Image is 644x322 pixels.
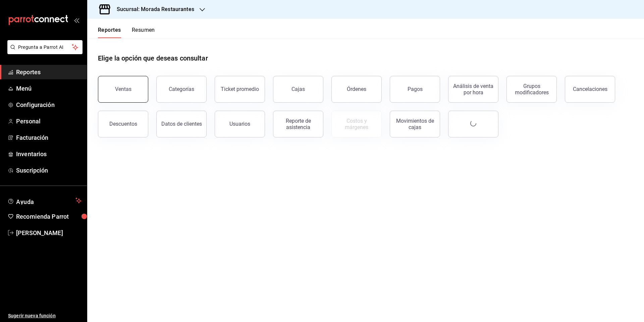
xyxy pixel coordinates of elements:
a: Cajas [273,76,323,103]
span: Configuración [16,100,82,109]
div: navigation tabs [98,27,155,38]
div: Grupos modificadores [511,83,552,96]
button: Descuentos [98,111,148,137]
button: Grupos modificadores [506,76,557,103]
div: Ventas [115,86,131,92]
div: Descuentos [109,121,137,127]
button: Usuarios [215,111,265,137]
button: Reportes [98,27,121,38]
div: Reporte de asistencia [277,118,319,130]
span: Reportes [16,68,82,77]
div: Cajas [291,85,305,93]
div: Usuarios [229,121,250,127]
button: Reporte de asistencia [273,111,323,137]
div: Costos y márgenes [336,118,377,130]
span: Recomienda Parrot [16,212,82,221]
span: Sugerir nueva función [8,312,82,319]
button: Análisis de venta por hora [448,76,498,103]
div: Ticket promedio [221,86,259,92]
span: Facturación [16,133,82,142]
div: Pagos [408,86,423,92]
div: Órdenes [347,86,366,92]
button: Categorías [156,76,207,103]
span: Inventarios [16,149,82,158]
button: Resumen [132,27,155,38]
div: Cancelaciones [573,86,607,92]
span: Personal [16,117,82,126]
div: Movimientos de cajas [394,118,436,130]
button: Órdenes [331,76,382,103]
span: Ayuda [16,197,73,205]
button: Pagos [390,76,440,103]
button: Ventas [98,76,148,103]
button: Movimientos de cajas [390,111,440,137]
span: Suscripción [16,166,82,175]
div: Análisis de venta por hora [452,83,494,96]
span: [PERSON_NAME] [16,228,82,237]
button: Ticket promedio [215,76,265,103]
button: Contrata inventarios para ver este reporte [331,111,382,137]
h3: Sucursal: Morada Restaurantes [111,5,194,13]
span: Menú [16,84,82,93]
div: Categorías [169,86,194,92]
button: open_drawer_menu [74,17,79,23]
span: Pregunta a Parrot AI [18,44,72,51]
button: Cancelaciones [565,76,615,103]
button: Pregunta a Parrot AI [7,40,83,54]
div: Datos de clientes [161,121,202,127]
h1: Elige la opción que deseas consultar [98,53,208,63]
button: Datos de clientes [156,111,207,137]
a: Pregunta a Parrot AI [5,48,83,56]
